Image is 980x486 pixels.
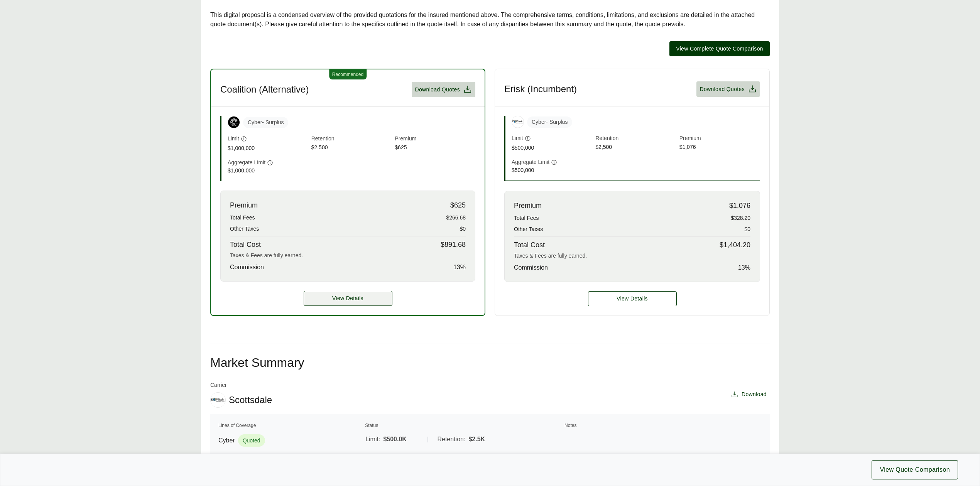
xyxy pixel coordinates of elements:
span: Carrier [210,381,272,389]
div: Taxes & Fees are fully earned. [514,252,750,260]
span: Premium [679,134,760,143]
span: Limit [228,135,239,143]
span: Total Fees [230,214,255,222]
button: Download Quotes [412,82,475,97]
span: Limit: [365,435,380,444]
span: Aggregate Limit [512,158,549,166]
span: $328.20 [731,214,750,222]
span: $500.0K [383,435,407,444]
span: Commission [514,263,548,272]
button: View Quote Comparison [872,460,958,479]
h3: Erisk (Incumbent) [504,83,577,95]
span: Premium [514,201,542,211]
span: $500,000 [512,166,592,174]
span: 13 % [738,263,750,272]
h3: Coalition (Alternative) [220,84,309,95]
span: 13 % [453,263,466,272]
span: Premium [395,135,475,143]
span: $2,500 [595,143,676,152]
div: Taxes & Fees are fully earned. [230,251,466,260]
span: View Quote Comparison [880,465,950,474]
span: Total Fees [514,214,539,222]
button: View Complete Quote Comparison [669,41,770,56]
span: $625 [450,200,466,211]
span: $1.1K [365,453,382,460]
span: $1,404.20 [720,240,750,250]
img: Scottsdale [512,116,524,128]
span: Premium [230,200,258,211]
span: Retention: [437,435,465,444]
span: $2.5K [468,435,485,444]
span: Other Taxes [514,225,543,233]
span: Limit [512,134,523,142]
span: Commission [230,263,264,272]
span: | [427,436,429,442]
span: $0 [460,225,466,233]
span: $625 [395,143,475,152]
span: Other Taxes [230,225,259,233]
span: Download [742,390,767,398]
span: Retention [595,134,676,143]
span: Download Quotes [700,85,745,93]
span: Cyber - Surplus [243,117,288,128]
th: Notes [564,422,762,429]
span: Total Cost [230,240,261,250]
a: Coalition (Alternative) details [304,291,392,306]
h2: Market Summary [210,356,770,369]
th: Status [365,422,563,429]
span: View Details [332,294,363,302]
span: Cyber - Surplus [527,116,572,128]
span: $1,076 [729,201,750,211]
span: Aggregate Limit [228,159,265,167]
span: $2,500 [311,143,392,152]
img: Scottsdale [211,393,225,407]
span: Quoted [238,434,265,447]
span: $0 [744,225,750,233]
span: Cyber [218,436,235,445]
span: View Complete Quote Comparison [676,45,763,53]
img: Coalition [228,116,240,128]
span: Download Quotes [415,86,460,94]
a: Erisk (Incumbent) details [588,291,677,306]
th: Lines of Coverage [218,422,363,429]
span: Scottsdale [229,394,272,406]
span: View Details [617,295,648,303]
span: Retention [311,135,392,143]
button: Download Quotes [696,81,760,97]
span: $500,000 [512,144,592,152]
span: $1,000,000 [228,144,308,152]
span: $891.68 [441,240,466,250]
span: $1,076 [679,143,760,152]
span: $1,000,000 [228,167,308,175]
span: Total Cost [514,240,545,250]
button: Download [728,387,770,402]
span: $266.68 [446,214,466,222]
button: View Details [304,291,392,306]
span: Total Premium [218,453,261,460]
button: View Details [588,291,677,306]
